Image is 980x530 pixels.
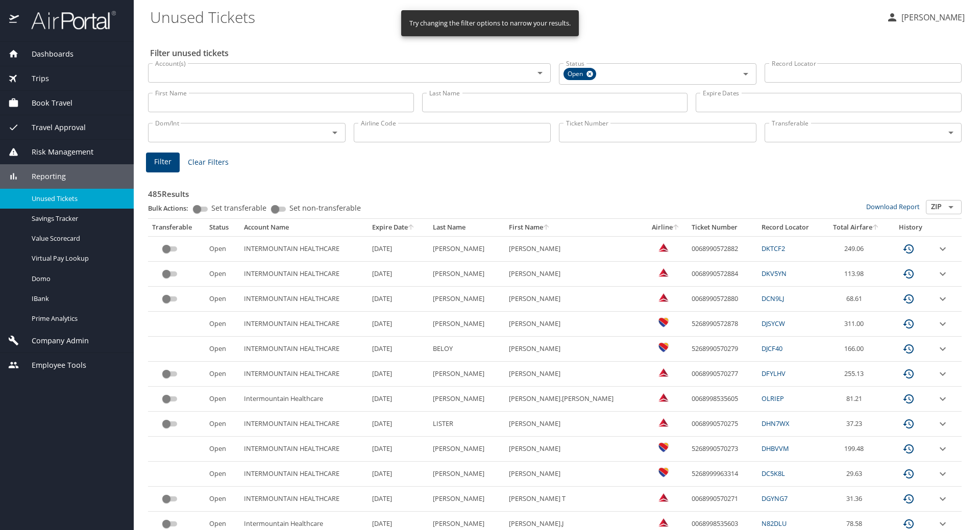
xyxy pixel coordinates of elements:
td: [DATE] [368,387,429,412]
th: Record Locator [757,219,824,236]
a: N82DLU [762,519,787,528]
img: Delta Airlines [658,267,669,277]
a: DHN7WX [762,419,789,428]
p: [PERSON_NAME] [898,11,965,23]
a: DCN9LJ [762,294,784,303]
th: Last Name [429,219,505,236]
span: Risk Management [19,146,93,158]
td: 37.23 [824,412,889,437]
td: [PERSON_NAME] [505,412,644,437]
span: Employee Tools [19,360,86,371]
th: Ticket Number [688,219,757,236]
td: 0068990572882 [688,236,757,261]
button: expand row [937,318,949,330]
button: expand row [937,293,949,305]
td: Intermountain Healthcare [240,387,368,412]
td: 0068990570275 [688,412,757,437]
a: DFYLHV [762,369,786,378]
td: INTERMOUNTAIN HEALTHCARE [240,312,368,337]
td: [PERSON_NAME] [505,462,644,487]
td: 5268990572878 [688,312,757,337]
a: DKTCF2 [762,244,785,253]
button: expand row [937,343,949,355]
button: Open [533,66,547,80]
button: expand row [937,493,949,505]
td: 5268999963314 [688,462,757,487]
td: INTERMOUNTAIN HEALTHCARE [240,462,368,487]
button: expand row [937,468,949,480]
td: [PERSON_NAME] [505,437,644,462]
span: Travel Approval [19,122,86,133]
td: Open [205,236,240,261]
a: DJSYCW [762,319,785,328]
span: Virtual Pay Lookup [32,254,121,263]
span: Prime Analytics [32,314,121,323]
button: Open [944,125,958,140]
img: Delta Airlines [658,392,669,402]
span: Dashboards [19,48,73,60]
th: History [889,219,933,236]
td: [PERSON_NAME] [429,236,505,261]
td: 255.13 [824,362,889,387]
img: airportal-logo.png [20,10,116,30]
td: [PERSON_NAME] [505,312,644,337]
span: Set non-transferable [289,205,361,212]
td: 29.63 [824,462,889,487]
span: Clear Filters [188,156,229,169]
img: Southwest Airlines [658,342,669,352]
td: [PERSON_NAME] [505,262,644,287]
span: Savings Tracker [32,214,121,223]
img: Delta Airlines [658,417,669,427]
a: DJCF40 [762,344,782,353]
span: Open [563,69,589,80]
td: INTERMOUNTAIN HEALTHCARE [240,412,368,437]
th: Airline [644,219,688,236]
td: [PERSON_NAME] [429,462,505,487]
td: 5268990570279 [688,337,757,362]
button: sort [543,224,550,231]
td: Open [205,362,240,387]
button: expand row [937,268,949,280]
td: [DATE] [368,262,429,287]
td: INTERMOUNTAIN HEALTHCARE [240,487,368,512]
td: 0068990572880 [688,287,757,312]
button: expand row [937,368,949,380]
td: Open [205,337,240,362]
button: expand row [937,243,949,255]
td: [PERSON_NAME] T [505,487,644,512]
td: INTERMOUNTAIN HEALTHCARE [240,236,368,261]
td: 199.48 [824,437,889,462]
div: Open [563,68,596,80]
td: BELOY [429,337,505,362]
h1: Unused Tickets [150,1,878,33]
span: Unused Tickets [32,194,121,204]
td: 31.36 [824,487,889,512]
span: IBank [32,294,121,304]
th: Expire Date [368,219,429,236]
td: INTERMOUNTAIN HEALTHCARE [240,262,368,287]
th: First Name [505,219,644,236]
img: Delta Airlines [658,367,669,377]
td: Open [205,487,240,512]
td: 0068990572884 [688,262,757,287]
td: LISTER [429,412,505,437]
td: 81.21 [824,387,889,412]
td: Open [205,287,240,312]
td: Open [205,312,240,337]
th: Total Airfare [824,219,889,236]
td: [PERSON_NAME] [429,387,505,412]
span: Set transferable [211,205,266,212]
button: Open [739,67,753,81]
td: [PERSON_NAME] [429,487,505,512]
span: Company Admin [19,335,89,346]
td: 0068990570277 [688,362,757,387]
td: [PERSON_NAME] [505,362,644,387]
button: expand row [937,393,949,405]
a: DKV5YN [762,269,787,278]
td: Open [205,412,240,437]
a: DHBVVM [762,444,789,453]
img: Delta Airlines [658,292,669,302]
a: DGYNG7 [762,494,788,503]
td: [DATE] [368,412,429,437]
td: 113.98 [824,262,889,287]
